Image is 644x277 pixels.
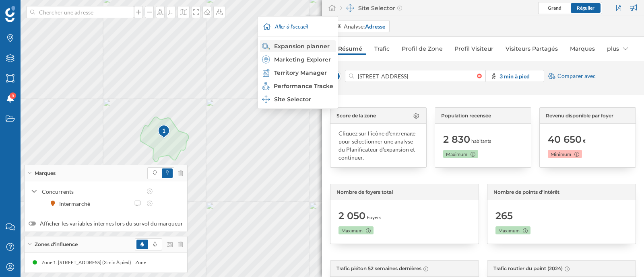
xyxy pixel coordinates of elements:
span: Trafic routier du point (2024) [493,265,563,272]
div: Intermarché [59,199,94,208]
span: 2 050 [339,209,365,222]
span: Score de la zone [336,112,376,119]
div: Zone 1. [STREET_ADDRESS] (3 min À pied) [41,259,135,267]
span: 8 [12,92,14,100]
span: Minimum [551,151,571,158]
img: territory-manager.svg [262,69,270,77]
img: pois-map-marker.svg [157,124,171,140]
div: Marketing Explorer [262,55,333,64]
div: Analyse: [344,22,385,31]
div: 1 [157,127,171,135]
div: Concurrents [42,187,142,196]
span: Nombre de points d'intérêt [493,189,559,196]
div: Site Selector [340,4,402,12]
img: dashboards-manager.svg [346,4,354,12]
div: Performance Tracker [262,82,333,90]
span: Population recensée [441,112,491,119]
div: Territory Manager [262,69,333,77]
div: Site Selector [262,95,333,103]
a: Résumé [334,42,366,55]
img: search-areas--hover.svg [262,42,270,50]
div: Expansion planner [262,42,333,50]
a: Profil de Zone [398,42,447,55]
span: Comparer avec [557,72,596,80]
img: Logo Geoblink [5,6,15,22]
div: Zone 1. [STREET_ADDRESS] (3 min À pied) [135,259,229,267]
label: Afficher les variables internes lors du survol du marqueur [29,220,183,228]
span: 40 650 [548,133,582,146]
span: Grand [548,5,561,11]
span: habitants [471,137,491,145]
a: Trafic [370,42,394,55]
span: Assistance [13,6,52,13]
span: Régulier [577,5,594,11]
span: Maximum [498,227,520,234]
div: Cliquez sur l'icône d'engrenage pour sélectionner une analyse du Planificateur d'expansion et con... [339,129,418,162]
div: 1 [157,124,169,139]
img: explorer.svg [262,55,270,64]
span: € [583,137,586,145]
a: Profil Visiteur [450,42,497,55]
span: Maximum [341,227,363,234]
span: Revenu disponible par foyer [546,112,613,119]
strong: Adresse [365,23,385,30]
span: Maximum [446,151,467,158]
span: Trafic piéton 52 semaines dernières [336,265,421,272]
span: 2 830 [443,133,470,146]
span: Nombre de foyers total [336,189,393,196]
a: Visiteurs Partagés [502,42,562,55]
span: Marques [35,170,56,177]
img: dashboards-manager.svg [262,95,270,103]
img: monitoring-360.svg [262,82,270,90]
div: Aller à l'accueil [260,16,336,37]
div: plus [603,42,632,55]
span: Foyers [367,214,381,221]
strong: 3 min à pied [500,73,530,80]
span: Zones d'influence [35,241,78,248]
span: 265 [495,209,513,222]
a: Marques [566,42,599,55]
